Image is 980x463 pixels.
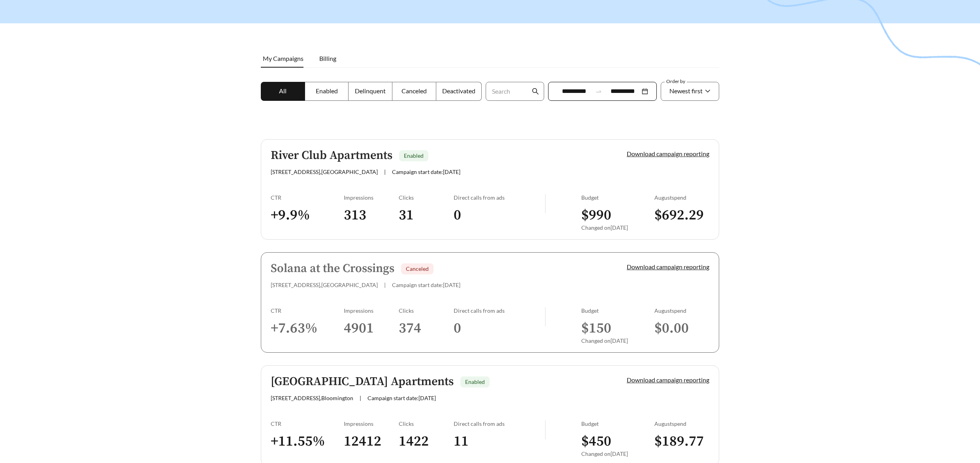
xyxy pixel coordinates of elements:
[581,194,654,201] div: Budget
[627,150,709,157] a: Download campaign reporting
[344,194,399,201] div: Impressions
[399,194,454,201] div: Clicks
[271,433,344,450] h3: + 11.55 %
[454,420,545,427] div: Direct calls from ads
[545,307,546,326] img: line
[654,206,709,224] h3: $ 692.29
[384,282,386,288] span: |
[271,206,344,224] h3: + 9.9 %
[399,206,454,224] h3: 31
[581,319,654,337] h3: $ 150
[355,87,386,94] span: Delinquent
[654,307,709,314] div: August spend
[367,395,436,401] span: Campaign start date: [DATE]
[532,88,539,95] span: search
[271,194,344,201] div: CTR
[316,87,338,94] span: Enabled
[263,55,303,62] span: My Campaigns
[271,307,344,314] div: CTR
[581,337,654,344] div: Changed on [DATE]
[581,450,654,457] div: Changed on [DATE]
[581,307,654,314] div: Budget
[545,420,546,439] img: line
[399,307,454,314] div: Clicks
[627,376,709,384] a: Download campaign reporting
[627,263,709,270] a: Download campaign reporting
[595,88,602,95] span: to
[399,433,454,450] h3: 1422
[344,319,399,337] h3: 4901
[595,88,602,95] span: swap-right
[465,378,485,385] span: Enabled
[454,319,545,337] h3: 0
[271,319,344,337] h3: + 7.63 %
[344,433,399,450] h3: 12412
[384,168,386,175] span: |
[581,206,654,224] h3: $ 990
[271,420,344,427] div: CTR
[654,433,709,450] h3: $ 189.77
[581,420,654,427] div: Budget
[401,87,427,94] span: Canceled
[406,265,429,272] span: Canceled
[360,395,361,401] span: |
[654,194,709,201] div: August spend
[404,152,424,159] span: Enabled
[654,420,709,427] div: August spend
[271,375,454,388] h5: [GEOGRAPHIC_DATA] Apartments
[271,168,378,175] span: [STREET_ADDRESS] , [GEOGRAPHIC_DATA]
[454,433,545,450] h3: 11
[344,206,399,224] h3: 313
[545,194,546,213] img: line
[454,307,545,314] div: Direct calls from ads
[261,139,719,240] a: River Club ApartmentsEnabled[STREET_ADDRESS],[GEOGRAPHIC_DATA]|Campaign start date:[DATE]Download...
[344,420,399,427] div: Impressions
[654,319,709,337] h3: $ 0.00
[442,87,475,94] span: Deactivated
[454,206,545,224] h3: 0
[392,282,460,288] span: Campaign start date: [DATE]
[392,168,460,175] span: Campaign start date: [DATE]
[279,87,286,94] span: All
[581,224,654,231] div: Changed on [DATE]
[271,149,392,162] h5: River Club Apartments
[261,252,719,353] a: Solana at the CrossingsCanceled[STREET_ADDRESS],[GEOGRAPHIC_DATA]|Campaign start date:[DATE]Downl...
[454,194,545,201] div: Direct calls from ads
[319,55,336,62] span: Billing
[399,319,454,337] h3: 374
[271,262,394,275] h5: Solana at the Crossings
[344,307,399,314] div: Impressions
[271,282,378,288] span: [STREET_ADDRESS] , [GEOGRAPHIC_DATA]
[581,433,654,450] h3: $ 450
[669,87,703,94] span: Newest first
[271,395,353,401] span: [STREET_ADDRESS] , Bloomington
[399,420,454,427] div: Clicks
